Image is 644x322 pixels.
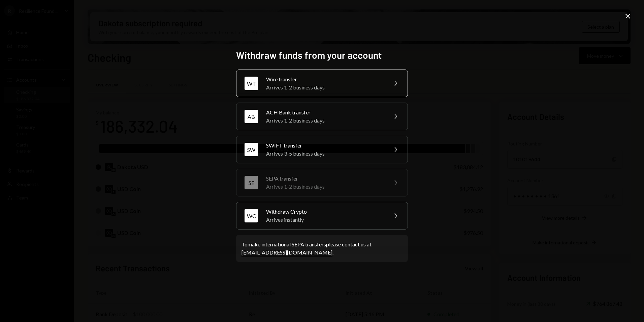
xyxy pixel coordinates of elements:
[266,116,383,125] div: Arrives 1-2 business days
[245,143,258,156] div: SW
[236,136,408,163] button: SWSWIFT transferArrives 3-5 business days
[266,108,383,116] div: ACH Bank transfer
[266,208,383,216] div: Withdraw Crypto
[245,77,258,90] div: WT
[236,169,408,196] button: SESEPA transferArrives 1-2 business days
[236,202,408,230] button: WCWithdraw CryptoArrives instantly
[266,83,383,91] div: Arrives 1-2 business days
[236,49,408,62] h2: Withdraw funds from your account
[236,70,408,97] button: WTWire transferArrives 1-2 business days
[266,216,383,224] div: Arrives instantly
[241,240,402,257] div: To make international SEPA transfers please contact us at .
[245,110,258,123] div: AB
[266,150,383,158] div: Arrives 3-5 business days
[266,141,383,150] div: SWIFT transfer
[245,176,258,189] div: SE
[266,183,383,191] div: Arrives 1-2 business days
[236,103,408,130] button: ABACH Bank transferArrives 1-2 business days
[245,209,258,222] div: WC
[241,249,332,256] a: [EMAIL_ADDRESS][DOMAIN_NAME]
[266,175,383,183] div: SEPA transfer
[266,75,383,83] div: Wire transfer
